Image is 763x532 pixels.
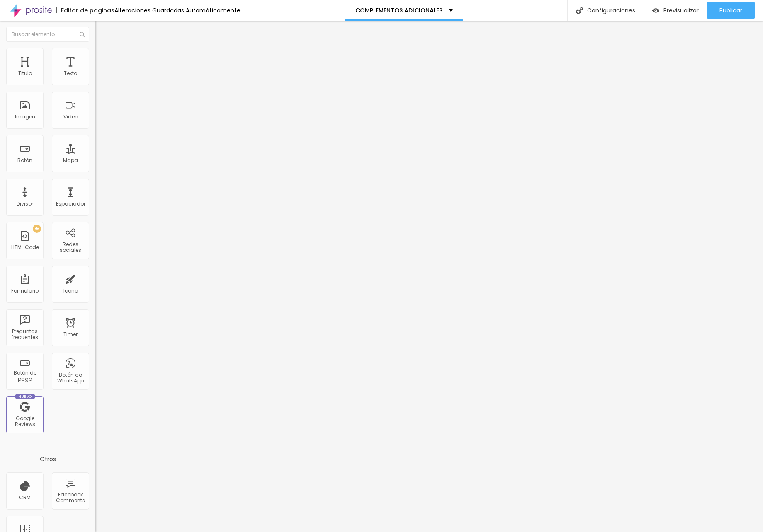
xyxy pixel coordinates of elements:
img: view-1.svg [652,7,659,14]
div: Nuevo [15,394,35,399]
div: Preguntas frecuentes [8,329,41,341]
div: Texto [64,70,77,76]
div: Formulario [11,288,39,294]
div: Google Reviews [8,416,41,428]
img: Icone [576,7,583,14]
button: Publicar [707,2,755,19]
span: Publicar [719,7,742,14]
div: Alteraciones Guardadas Automáticamente [114,7,241,13]
div: Botón de pago [8,370,41,382]
div: Redes sociales [54,242,87,254]
div: Botón [17,157,32,163]
div: Icono [63,288,78,294]
div: Editor de paginas [56,7,114,13]
div: Mapa [63,157,78,163]
div: Facebook Comments [54,492,87,504]
div: Timer [63,331,78,337]
p: COMPLEMENTOS ADICIONALES [355,7,442,13]
div: Titulo [18,70,32,76]
div: Video [63,114,78,120]
div: Espaciador [56,201,85,207]
input: Buscar elemento [6,27,89,42]
div: Imagen [15,114,35,120]
div: Divisor [17,201,33,207]
div: HTML Code [11,244,39,250]
iframe: Editor [95,21,763,532]
img: Icone [80,32,85,37]
div: CRM [19,495,31,501]
div: Botón do WhatsApp [54,372,87,384]
button: Previsualizar [644,2,707,19]
span: Previsualizar [663,7,699,14]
